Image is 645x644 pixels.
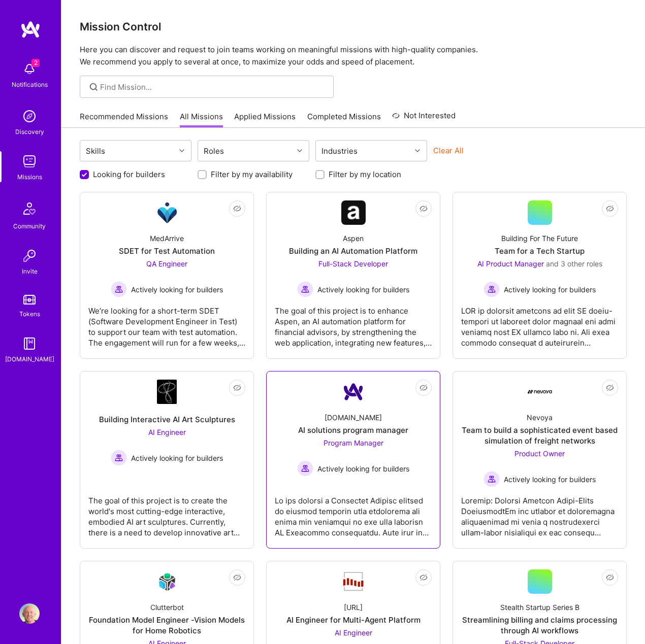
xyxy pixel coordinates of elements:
span: Actively looking for builders [317,284,409,295]
div: AI solutions program manager [298,425,408,435]
div: Tokens [19,309,40,319]
div: Invite [22,266,38,277]
img: guide book [19,333,40,354]
img: Actively looking for builders [111,450,127,466]
button: Clear All [433,145,464,156]
img: Actively looking for builders [297,281,313,297]
i: icon Chevron [179,148,184,153]
i: icon EyeClosed [233,384,241,392]
i: icon EyeClosed [233,205,241,213]
div: Team for a Tech Startup [495,246,585,256]
div: Missions [17,172,42,182]
img: Company Logo [157,380,177,404]
div: Lo ips dolorsi a Consectet Adipisc elitsed do eiusmod temporin utla etdolorema ali enima min veni... [275,487,432,538]
div: Nevoya [527,412,553,423]
span: Product Owner [514,449,565,458]
div: Building For The Future [501,233,578,244]
div: SDET for Test Automation [119,246,215,256]
div: [DOMAIN_NAME] [5,354,54,364]
div: Skills [83,144,108,158]
i: icon EyeClosed [606,384,614,392]
img: Actively looking for builders [297,460,313,477]
img: discovery [19,106,40,126]
div: The goal of this project is to enhance Aspen, an AI automation platform for financial advisors, b... [275,297,432,348]
img: Company Logo [341,380,366,404]
div: Community [13,221,46,231]
label: Filter by my location [329,169,401,180]
div: We’re looking for a short-term SDET (Software Development Engineer in Test) to support our team w... [88,297,245,348]
a: Company LogoAspenBuilding an AI Automation PlatformFull-Stack Developer Actively looking for buil... [275,200,432,350]
div: Industries [319,144,360,158]
div: Team to build a sophisticated event based simulation of freight networks [461,425,618,446]
span: 2 [31,59,40,67]
i: icon EyeClosed [420,573,428,582]
span: Actively looking for builders [504,474,596,485]
img: Company Logo [341,571,366,592]
img: Company Logo [528,390,552,394]
a: Building For The FutureTeam for a Tech StartupAI Product Manager and 3 other rolesActively lookin... [461,200,618,350]
div: Clutterbot [150,602,184,613]
label: Looking for builders [93,169,165,180]
i: icon EyeClosed [420,205,428,213]
img: Actively looking for builders [483,281,500,297]
input: Find Mission... [100,82,326,92]
span: and 3 other roles [546,259,602,268]
a: Applied Missions [234,111,296,128]
span: AI Engineer [335,628,372,637]
img: logo [20,20,41,39]
a: Company LogoNevoyaTeam to build a sophisticated event based simulation of freight networksProduct... [461,380,618,540]
img: Company Logo [341,200,366,225]
i: icon EyeClosed [420,384,428,392]
div: [URL] [344,602,363,613]
img: Actively looking for builders [111,281,127,297]
span: Full-Stack Developer [318,259,388,268]
a: Recommended Missions [80,111,168,128]
div: [DOMAIN_NAME] [325,412,382,423]
img: teamwork [19,151,40,172]
div: Roles [201,144,227,158]
i: icon EyeClosed [606,573,614,582]
i: icon Chevron [297,148,302,153]
span: Actively looking for builders [317,463,409,474]
img: Actively looking for builders [483,471,500,487]
img: Company Logo [155,200,179,225]
span: Actively looking for builders [504,284,596,295]
span: Actively looking for builders [131,453,223,463]
img: Invite [19,246,40,266]
span: Program Manager [324,438,383,447]
div: Foundation Model Engineer -Vision Models for Home Robotics [88,615,245,636]
span: AI Engineer [148,428,186,436]
img: Community [17,196,42,221]
div: Stealth Startup Series B [500,602,579,613]
a: Company Logo[DOMAIN_NAME]AI solutions program managerProgram Manager Actively looking for builder... [275,380,432,540]
div: LOR ip dolorsit ametcons ad elit SE doeiu-tempori ut laboreet dolor magnaal eni admi veniamq nost... [461,297,618,348]
img: bell [19,59,40,79]
a: User Avatar [17,603,42,624]
img: tokens [23,295,36,304]
i: icon SearchGrey [88,81,100,93]
i: icon EyeClosed [233,573,241,582]
div: Loremip: Dolorsi Ametcon Adipi-Elits DoeiusmodtEm inc utlabor et doloremagna aliquaenimad mi veni... [461,487,618,538]
label: Filter by my availability [211,169,293,180]
div: Aspen [343,233,364,244]
p: Here you can discover and request to join teams working on meaningful missions with high-quality ... [80,44,627,68]
i: icon Chevron [415,148,420,153]
div: The goal of this project is to create the world's most cutting-edge interactive, embodied AI art ... [88,487,245,538]
div: Streamlining billing and claims processing through AI workflows [461,615,618,636]
a: Company LogoBuilding Interactive AI Art SculpturesAI Engineer Actively looking for buildersActive... [88,380,245,540]
i: icon EyeClosed [606,205,614,213]
a: Completed Missions [307,111,381,128]
h3: Mission Control [80,20,627,33]
span: AI Product Manager [477,259,544,268]
div: MedArrive [150,233,184,244]
div: Discovery [15,126,44,137]
img: Company Logo [155,570,179,594]
a: Not Interested [392,110,456,128]
span: QA Engineer [146,259,187,268]
div: Building Interactive AI Art Sculptures [99,414,235,425]
span: Actively looking for builders [131,284,223,295]
div: Notifications [12,79,48,90]
div: Building an AI Automation Platform [289,246,417,256]
img: User Avatar [19,603,40,624]
a: All Missions [180,111,223,128]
